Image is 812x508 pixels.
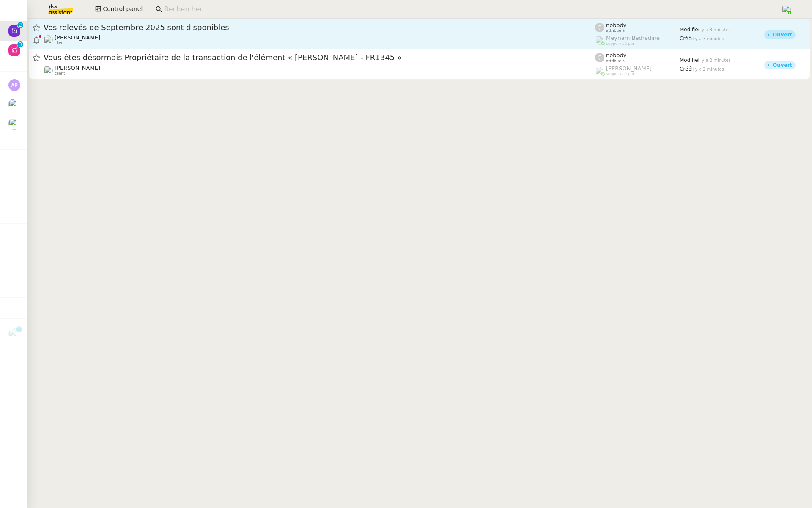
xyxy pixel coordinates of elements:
img: users%2FC9SBsJ0duuaSgpQFj5LgoEX8n0o2%2Favatar%2Fec9d51b8-9413-4189-adfb-7be4d8c96a3c [44,66,53,75]
span: il y a 2 minutes [691,67,724,72]
span: il y a 3 minutes [698,28,731,32]
span: Vous êtes désormais Propriétaire de la transaction de l'élément « [PERSON_NAME] - FR1345 » [44,54,595,61]
span: Créé [680,36,691,41]
img: users%2FaellJyylmXSg4jqeVbanehhyYJm1%2Favatar%2Fprofile-pic%20(4).png [595,36,604,45]
span: Modifié [680,57,698,63]
p: 1 [17,326,21,334]
nz-badge-sup: 3 [17,41,23,47]
span: Créé [680,66,691,72]
input: Rechercher [164,4,772,15]
app-user-detailed-label: client [44,34,595,45]
span: attribué à [606,28,625,33]
span: [PERSON_NAME] [606,65,652,72]
app-user-label: attribué à [595,52,680,63]
span: client [55,71,65,76]
app-user-detailed-label: client [44,65,595,76]
img: users%2FpftfpH3HWzRMeZpe6E7kXDgO5SJ3%2Favatar%2Fa3cc7090-f8ed-4df9-82e0-3c63ac65f9dd [8,99,20,110]
img: svg [8,79,20,91]
span: attribué à [606,59,625,63]
div: Ouvert [773,63,792,68]
img: users%2FaellJyylmXSg4jqeVbanehhyYJm1%2Favatar%2Fprofile-pic%20(4).png [782,5,791,14]
nz-badge-sup: 2 [17,22,23,28]
p: 3 [19,41,22,49]
span: [PERSON_NAME] [55,65,100,71]
span: suppervisé par [606,41,634,46]
span: il y a 3 minutes [691,36,724,41]
span: [PERSON_NAME] [55,34,100,41]
span: Vos relevés de Septembre 2025 sont disponibles [44,24,595,31]
nz-badge-sup: 1 [16,326,22,332]
span: client [55,41,65,45]
img: users%2FQgyqnLh6bXR3ZoJBiPpK91xb2tu1%2Favatar%2FIMG_7326.jpg [8,328,20,340]
app-user-label: suppervisé par [595,35,680,46]
img: users%2FTmb06GTIDgNLSNhTjmZ0ajWxRk83%2Favatar%2F40f2539e-5604-4681-9cfa-c67755ebd5f1 [8,118,20,130]
button: Control panel [90,3,148,15]
span: nobody [606,52,626,58]
span: nobody [606,22,626,28]
div: Ouvert [773,32,792,37]
app-user-label: suppervisé par [595,65,680,76]
span: il y a 2 minutes [698,58,731,63]
span: Meyriam Bedredine [606,35,660,41]
app-user-label: attribué à [595,22,680,33]
img: users%2FQgyqnLh6bXR3ZoJBiPpK91xb2tu1%2Favatar%2FIMG_7326.jpg [44,35,53,44]
span: suppervisé par [606,72,634,76]
p: 2 [19,22,22,30]
span: Modifié [680,27,698,33]
img: users%2FoFdbodQ3TgNoWt9kP3GXAs5oaCq1%2Favatar%2Fprofile-pic.png [595,66,604,75]
span: Control panel [103,4,143,14]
